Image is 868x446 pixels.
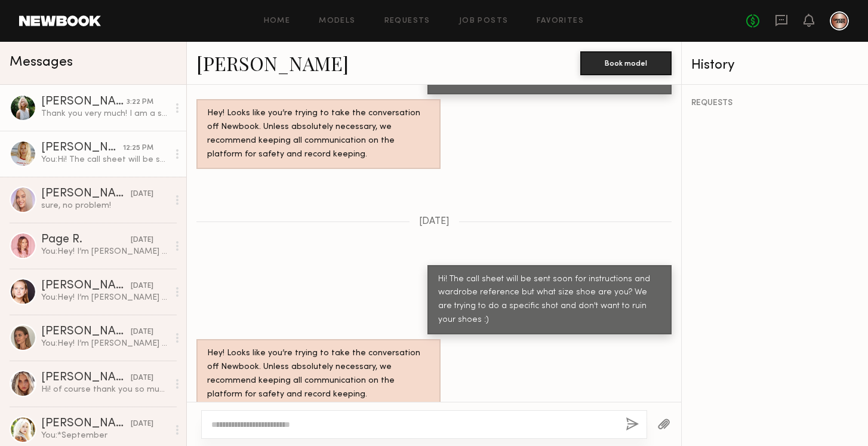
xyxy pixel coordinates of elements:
div: You: Hey! I’m [PERSON_NAME] (@doug_theo on Instagram), Director of Education at [PERSON_NAME]. I’... [41,246,168,257]
div: [DATE] [131,419,153,430]
div: Thank you very much! I am a size 8 [41,108,168,119]
div: [DATE] [131,327,153,338]
div: History [691,59,858,72]
a: Models [319,17,355,25]
a: [PERSON_NAME] [196,50,349,76]
div: [DATE] [131,189,153,200]
div: 3:22 PM [127,97,153,108]
button: Book model [580,51,672,75]
div: sure, no problem! [41,200,168,211]
div: [PERSON_NAME] [41,142,123,154]
div: You: Hi! The call sheet will be sent soon for instructions and wardrobe reference but what size s... [41,154,168,165]
div: [PERSON_NAME] [41,326,131,338]
a: Requests [384,17,430,25]
div: [PERSON_NAME] [41,96,127,108]
div: Hi! of course thank you so much for getting back! I am not available on 9/15 anymore i’m so sorry... [41,384,168,395]
div: [PERSON_NAME] [41,280,131,292]
div: Hey! Looks like you’re trying to take the conversation off Newbook. Unless absolutely necessary, ... [207,107,430,162]
div: [DATE] [131,373,153,384]
div: You: Hey! I’m [PERSON_NAME] (@doug_theo on Instagram), Director of Education at [PERSON_NAME]. I’... [41,292,168,303]
div: Page R. [41,234,131,246]
a: Home [264,17,291,25]
div: REQUESTS [691,99,858,107]
span: Messages [10,56,73,69]
div: You: Hey! I’m [PERSON_NAME] (@doug_theo on Instagram), Director of Education at [PERSON_NAME]. I’... [41,338,168,349]
div: You: *September [41,430,168,441]
a: Favorites [537,17,584,25]
div: Hey! Looks like you’re trying to take the conversation off Newbook. Unless absolutely necessary, ... [207,347,430,402]
div: [DATE] [131,235,153,246]
div: [PERSON_NAME] [41,418,131,430]
div: [DATE] [131,281,153,292]
div: [PERSON_NAME] [41,188,131,200]
div: [PERSON_NAME] [41,372,131,384]
div: 12:25 PM [123,143,153,154]
div: Hi! The call sheet will be sent soon for instructions and wardrobe reference but what size shoe a... [438,273,661,328]
span: [DATE] [419,217,450,227]
a: Book model [580,57,672,67]
a: Job Posts [459,17,509,25]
